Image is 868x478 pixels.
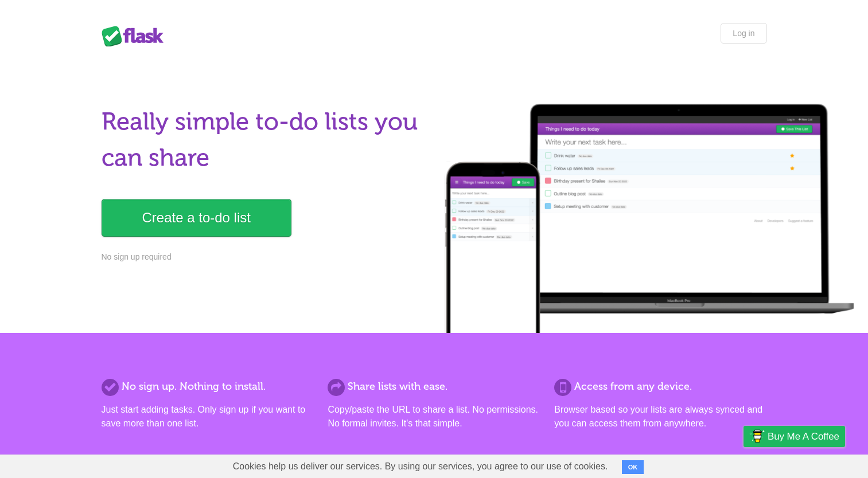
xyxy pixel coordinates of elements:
[554,379,766,394] h2: Access from any device.
[102,251,427,263] p: No sign up required
[102,379,314,394] h2: No sign up. Nothing to install.
[768,426,839,446] span: Buy me a coffee
[328,403,540,430] p: Copy/paste the URL to share a list. No permissions. No formal invites. It's that simple.
[102,26,170,46] div: Flask Lists
[749,426,765,446] img: Buy me a coffee
[221,455,620,478] span: Cookies help us deliver our services. By using our services, you agree to our use of cookies.
[102,199,291,237] a: Create a to-do list
[622,460,644,474] button: OK
[744,426,845,447] a: Buy me a coffee
[554,403,766,430] p: Browser based so your lists are always synced and you can access them from anywhere.
[328,379,540,394] h2: Share lists with ease.
[102,403,314,430] p: Just start adding tasks. Only sign up if you want to save more than one list.
[102,104,427,176] h1: Really simple to-do lists you can share
[721,23,766,44] a: Log in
